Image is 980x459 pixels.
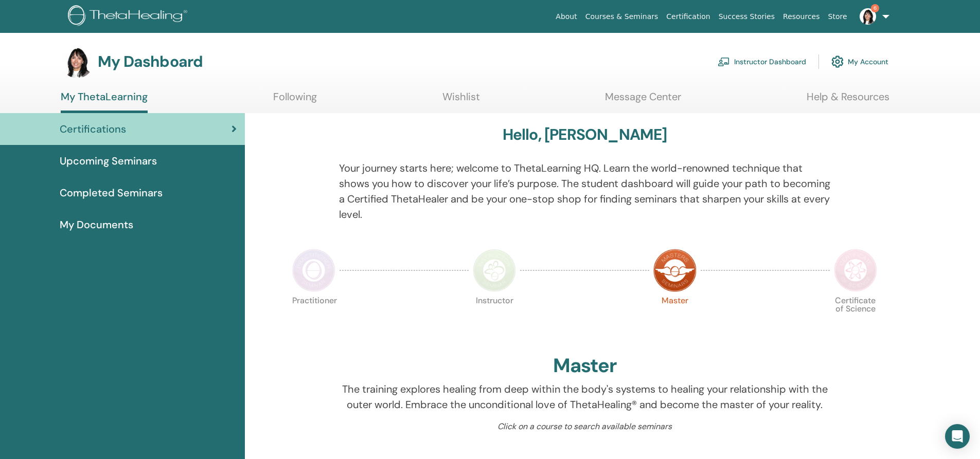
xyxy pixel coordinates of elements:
a: Wishlist [442,90,480,111]
p: Practitioner [292,297,335,340]
span: Upcoming Seminars [60,153,157,169]
img: Master [653,249,697,292]
a: My ThetaLearning [61,90,148,113]
img: Certificate of Science [834,249,877,292]
a: Following [273,90,317,111]
a: Courses & Seminars [581,7,663,26]
h3: Hello, [PERSON_NAME] [503,125,667,144]
p: Click on a course to search available seminars [339,420,830,433]
a: About [551,7,581,26]
div: Open Intercom Messenger [945,424,970,449]
span: Completed Seminars [60,185,163,200]
a: Instructor Dashboard [718,50,806,73]
img: Practitioner [292,249,335,292]
p: The training explores healing from deep within the body's systems to healing your relationship wi... [339,381,830,412]
span: My Documents [60,217,133,232]
img: Instructor [473,249,516,292]
a: Store [824,7,851,26]
h3: My Dashboard [98,52,203,71]
img: default.jpg [61,45,94,78]
a: My Account [831,50,888,73]
a: Success Stories [715,7,779,26]
span: 6 [871,4,879,12]
img: chalkboard-teacher.svg [718,57,730,66]
img: logo.png [68,5,191,28]
img: default.jpg [860,8,876,25]
p: Master [653,297,697,340]
img: cog.svg [831,53,844,70]
a: Message Center [605,90,681,111]
p: Certificate of Science [834,297,877,340]
span: Certifications [60,121,126,137]
a: Help & Resources [807,90,889,111]
p: Your journey starts here; welcome to ThetaLearning HQ. Learn the world-renowned technique that sh... [339,160,830,222]
a: Certification [662,7,714,26]
a: Resources [779,7,824,26]
h2: Master [553,354,617,378]
p: Instructor [473,297,516,340]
